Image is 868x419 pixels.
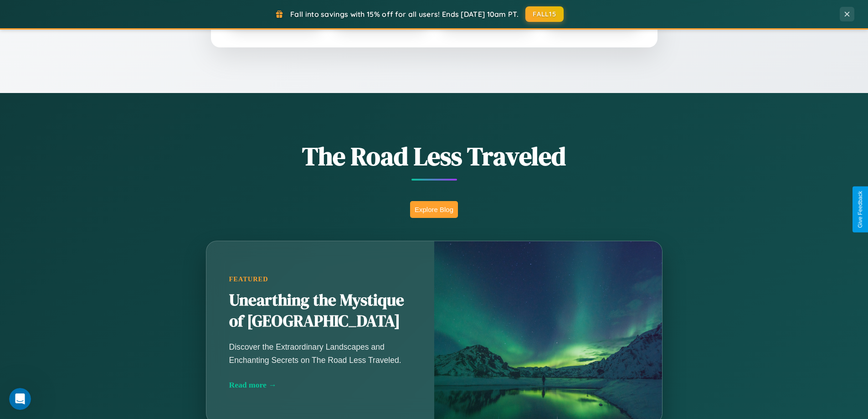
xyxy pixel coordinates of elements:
div: Featured [229,275,411,283]
h1: The Road Less Traveled [161,139,708,174]
div: Give Feedback [857,191,863,228]
button: FALL15 [525,6,564,22]
div: Read more → [229,380,411,390]
p: Discover the Extraordinary Landscapes and Enchanting Secrets on The Road Less Traveled. [229,341,411,366]
h2: Unearthing the Mystique of [GEOGRAPHIC_DATA] [229,290,411,332]
span: Fall into savings with 15% off for all users! Ends [DATE] 10am PT. [290,10,519,19]
button: Explore Blog [410,201,458,218]
iframe: Intercom live chat [9,388,31,410]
